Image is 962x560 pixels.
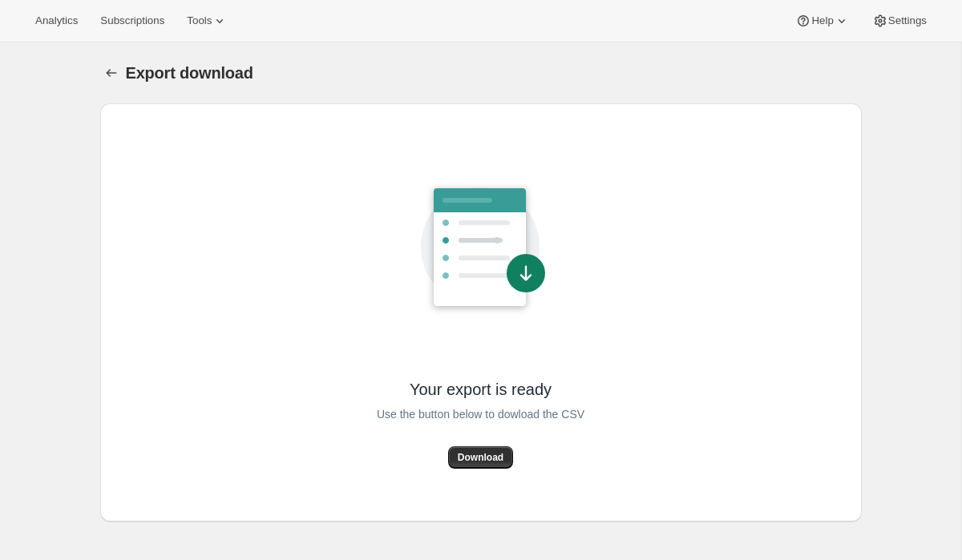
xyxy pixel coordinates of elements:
[177,10,237,32] button: Tools
[888,14,927,27] span: Settings
[126,64,253,82] span: Export download
[26,10,87,32] button: Analytics
[811,14,833,27] span: Help
[100,14,164,27] span: Subscriptions
[35,14,78,27] span: Analytics
[448,446,513,469] button: Download
[863,10,936,32] button: Settings
[187,14,212,27] span: Tools
[377,405,584,424] span: Use the button below to dowload the CSV
[91,10,174,32] button: Subscriptions
[100,62,123,84] button: Export download
[786,10,859,32] button: Help
[458,451,503,464] span: Download
[410,379,552,400] span: Your export is ready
